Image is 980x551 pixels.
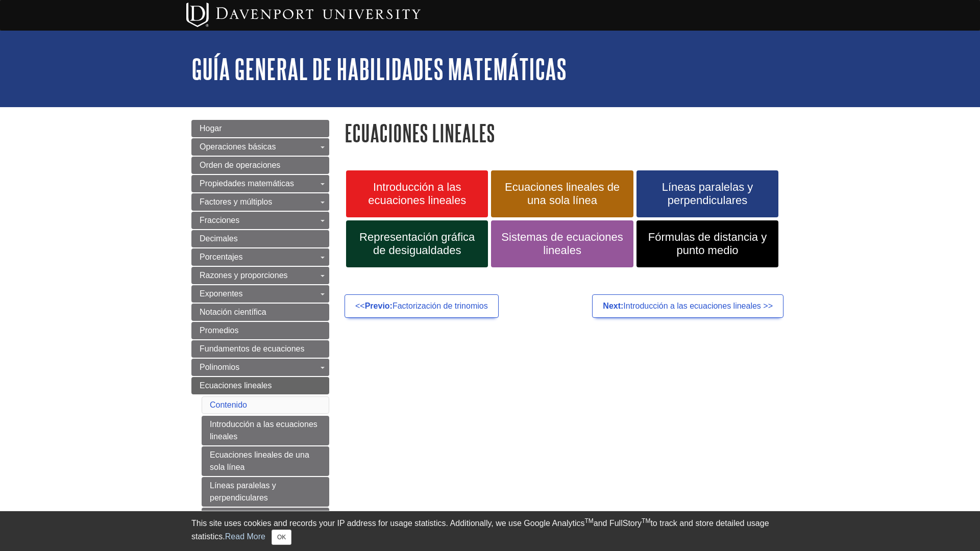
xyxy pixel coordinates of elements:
[200,381,272,390] span: Ecuaciones lineales
[200,363,239,371] span: Polinomios
[592,294,783,318] a: Next:Introducción a las ecuaciones lineales >>
[636,170,778,217] a: Líneas paralelas y perpendiculares
[200,197,272,206] span: Factores y múltiplos
[200,216,239,224] span: Fracciones
[191,230,329,247] a: Decimales
[345,294,499,318] a: <<Previo:Factorización de trinomios
[191,120,329,137] a: Hogar
[491,220,633,267] a: Sistemas de ecuaciones lineales
[191,175,329,192] a: Propiedades matemáticas
[191,248,329,266] a: Porcentajes
[200,179,294,188] span: Propiedades matemáticas
[191,517,789,545] div: This site uses cookies and records your IP address for usage statistics. Additionally, we use Goo...
[354,231,480,257] span: Representación gráfica de desigualdades
[202,508,329,537] a: Representación gráfica de desigualdades
[644,231,771,257] span: Fórmulas de distancia y punto medio
[272,530,291,545] button: Close
[354,181,480,207] span: Introducción a las ecuaciones lineales
[191,138,329,156] a: Operaciones básicas
[202,416,329,445] a: Introducción a las ecuaciones lineales
[191,322,329,339] a: Promedios
[200,308,266,316] span: Notación científica
[584,517,593,524] sup: TM
[200,161,280,169] span: Orden de operaciones
[191,340,329,358] a: Fundamentos de ecuaciones
[191,285,329,303] a: Exponentes
[200,344,304,353] span: Fundamentos de ecuaciones
[200,142,276,151] span: Operaciones básicas
[191,193,329,211] a: Factores y múltiplos
[200,234,238,243] span: Decimales
[210,400,247,409] a: Contenido
[491,170,633,217] a: Ecuaciones lineales de una sola línea
[202,477,329,507] a: Líneas paralelas y perpendiculares
[644,181,771,207] span: Líneas paralelas y perpendiculares
[225,532,265,541] a: Read More
[191,304,329,321] a: Notación científica
[191,359,329,376] a: Polinomios
[200,253,243,261] span: Porcentajes
[200,124,222,133] span: Hogar
[345,120,789,146] h1: Ecuaciones lineales
[191,53,567,85] a: Guía general de habilidades matemáticas
[191,267,329,284] a: Razones y proporciones
[365,302,393,310] strong: Previo:
[636,220,778,267] a: Fórmulas de distancia y punto medio
[499,181,625,207] span: Ecuaciones lineales de una sola línea
[200,326,238,335] span: Promedios
[191,157,329,174] a: Orden de operaciones
[200,271,288,280] span: Razones y proporciones
[202,446,329,476] a: Ecuaciones lineales de una sola línea
[346,220,488,267] a: Representación gráfica de desigualdades
[603,302,623,310] strong: Next:
[191,212,329,229] a: Fracciones
[499,231,625,257] span: Sistemas de ecuaciones lineales
[200,289,243,298] span: Exponentes
[346,170,488,217] a: Introducción a las ecuaciones lineales
[191,377,329,394] a: Ecuaciones lineales
[186,3,421,27] img: Davenport University
[642,517,650,524] sup: TM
